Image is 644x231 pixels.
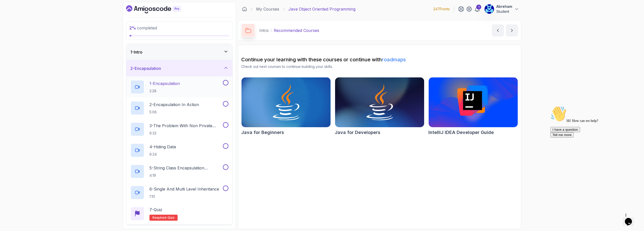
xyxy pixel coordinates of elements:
[484,4,519,14] button: user profile imageAbrehamStudent
[126,44,232,60] button: 1-Intro
[429,77,518,127] img: IntelliJ IDEA Developer Guide card
[548,104,639,208] iframe: To enrich screen reader interactions, please activate Accessibility in Grammarly extension settings
[241,64,518,69] p: Check out next courses to continue building your skills.
[428,129,494,136] h2: IntelliJ IDEA Developer Guide
[126,60,232,76] button: 2-Encapsulation
[130,80,228,94] button: 1-Encapsulation2:28
[335,129,380,136] h2: Java for Developers
[506,24,518,36] button: next content
[130,65,161,71] h3: 2 - Encapsulation
[288,6,355,12] p: Java Object Oriented Programming
[496,9,512,14] p: Student
[126,5,192,13] a: Dashboard
[335,77,424,136] a: Java for Developers cardJava for Developers
[130,186,228,200] button: 6-Single And Multi Level Inheritance1:10
[241,56,518,63] h2: Continue your learning with these courses or continue with
[2,28,25,34] button: Tell me more
[2,23,32,28] button: I have a question
[149,165,222,171] p: 5 - String Class Encapsulation Exa,Mple
[149,186,219,192] p: 6 - Single And Multi Level Inheritance
[149,110,199,115] p: 5:06
[149,194,219,199] p: 1:10
[242,7,247,12] a: Dashboard
[241,129,284,136] h2: Java for Beginners
[149,144,176,150] p: 4 - Hiding Data
[623,211,639,226] iframe: chat widget
[335,77,424,127] img: Java for Developers card
[433,7,450,12] p: 247 Points
[256,6,279,12] a: My Courses
[259,27,269,33] p: Intro
[2,2,93,34] div: 👋Hi! How can we help?I have a questionTell me more
[149,173,222,178] p: 4:19
[149,88,180,94] p: 2:28
[149,207,162,213] p: 7 - Quiz
[130,143,228,157] button: 4-Hiding Data6:24
[149,123,222,129] p: 3 - The Problem With Non Private Fields
[129,25,157,30] span: completed
[130,49,142,55] h3: 1 - Intro
[241,77,331,136] a: Java for Beginners cardJava for Beginners
[2,15,50,19] span: Hi! How can we help?
[382,57,406,63] a: roadmaps
[428,77,518,136] a: IntelliJ IDEA Developer Guide cardIntelliJ IDEA Developer Guide
[130,164,228,178] button: 5-String Class Encapsulation Exa,Mple4:19
[149,102,199,108] p: 2 - Encapsulation In Action
[474,6,480,12] a: 1
[496,4,512,9] p: Abreham
[130,101,228,115] button: 2-Encapsulation In Action5:06
[129,25,136,30] span: 2 %
[2,2,18,18] img: :wave:
[149,152,176,157] p: 6:24
[130,122,228,136] button: 3-The Problem With Non Private Fields6:32
[152,216,168,220] span: Required-
[242,77,331,127] img: Java for Beginners card
[274,27,319,33] p: Recommended Courses
[149,80,180,86] p: 1 - Encapsulation
[149,131,222,136] p: 6:32
[476,5,481,10] div: 1
[168,216,175,220] span: quiz
[492,24,504,36] button: previous content
[130,207,228,221] button: 7-QuizRequired-quiz
[485,4,494,14] img: user profile image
